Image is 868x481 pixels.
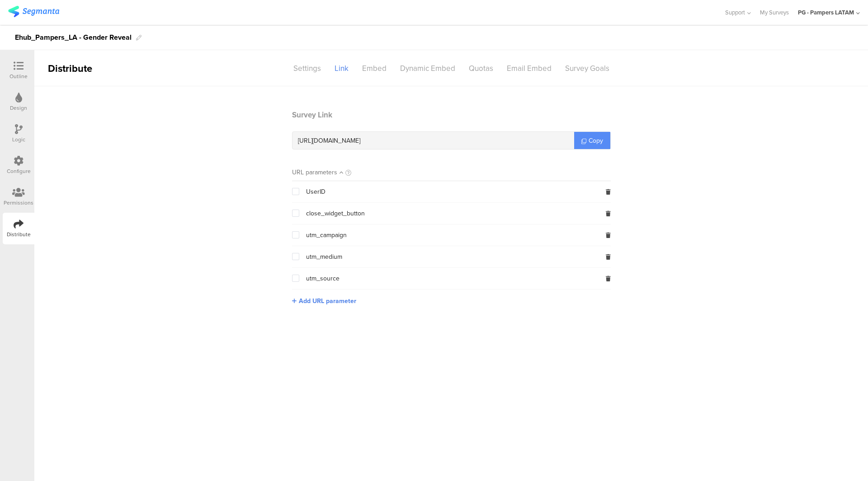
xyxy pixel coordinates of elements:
[299,296,356,306] span: Add URL parameter
[15,30,132,45] div: Ehub_Pampers_LA - Gender Reveal
[500,61,558,76] div: Email Embed
[589,136,603,145] span: Copy
[355,61,393,76] div: Embed
[306,253,342,261] span: utm_medium
[8,6,59,17] img: segmanta logo
[328,61,355,76] div: Link
[306,188,325,196] span: UserID
[306,210,365,217] span: close_widget_button
[10,104,27,112] div: Design
[292,296,356,306] button: Add URL parameter
[798,8,854,17] div: PG - Pampers LATAM
[292,109,611,121] header: Survey Link
[306,275,340,282] span: utm_source
[393,61,462,76] div: Dynamic Embed
[7,167,31,175] div: Configure
[298,136,360,145] span: [URL][DOMAIN_NAME]
[9,72,28,80] div: Outline
[292,168,337,177] div: URL parameters
[4,199,33,207] div: Permissions
[287,61,328,76] div: Settings
[340,169,343,176] i: Sort
[462,61,500,76] div: Quotas
[7,230,31,238] div: Distribute
[306,232,347,239] span: utm_campaign
[12,135,25,144] div: Logic
[558,61,616,76] div: Survey Goals
[34,61,138,76] div: Distribute
[725,8,745,17] span: Support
